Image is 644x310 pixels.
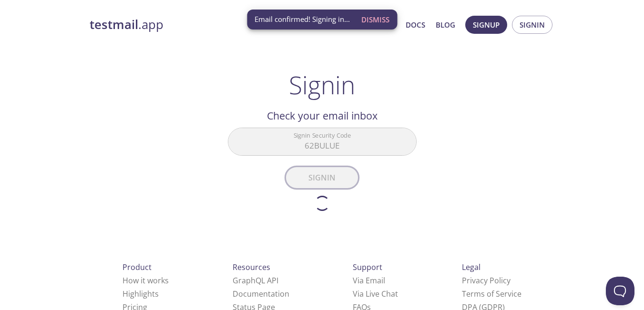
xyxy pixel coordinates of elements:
span: Legal [462,262,480,272]
a: Via Email [353,275,385,286]
button: Signin [512,16,552,34]
a: Documentation [233,289,289,299]
span: Product [123,262,152,272]
strong: testmail [90,16,138,33]
button: Dismiss [358,10,393,29]
span: Resources [233,262,270,272]
span: Dismiss [361,13,389,26]
a: GraphQL API [233,275,278,286]
span: Support [353,262,382,272]
button: Signup [465,16,507,34]
a: Docs [406,19,425,31]
iframe: Help Scout Beacon - Open [606,277,634,305]
span: Signup [473,19,500,31]
span: Signin [520,19,545,31]
h1: Signin [289,70,355,99]
a: testmail.app [90,17,314,33]
a: Privacy Policy [462,275,511,286]
a: Via Live Chat [353,289,398,299]
h2: Check your email inbox [228,108,417,124]
a: How it works [123,275,169,286]
a: Terms of Service [462,289,521,299]
a: Highlights [123,289,159,299]
span: Email confirmed! Signing in... [255,14,350,24]
a: Blog [436,19,455,31]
